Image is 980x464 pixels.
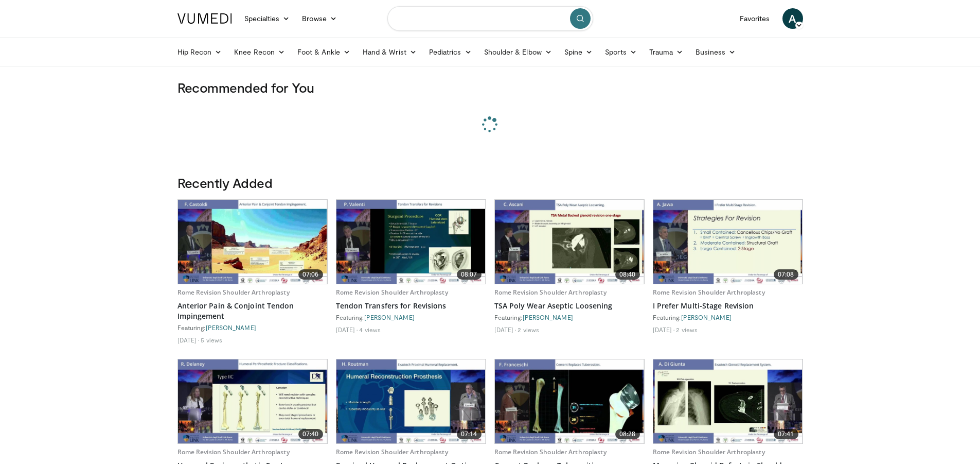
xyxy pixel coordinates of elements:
h3: Recently Added [177,175,803,191]
span: 07:40 [298,429,323,439]
a: [PERSON_NAME] [206,324,256,331]
a: Business [689,42,742,62]
a: 07:14 [336,359,486,443]
li: 2 views [518,325,539,334]
span: 08:07 [457,269,482,280]
a: 07:06 [178,200,327,284]
li: 5 views [201,336,222,344]
img: 20d82a31-24c1-4cf8-8505-f6583b54eaaf.620x360_q85_upscale.jpg [653,359,803,443]
a: 08:40 [495,200,644,284]
img: 8037028b-5014-4d38-9a8c-71d966c81743.620x360_q85_upscale.jpg [178,200,327,284]
a: Tendon Transfers for Revisions [336,301,486,311]
a: Rome Revision Shoulder Arthroplasty [494,288,607,297]
img: a3fe917b-418f-4b37-ad2e-b0d12482d850.620x360_q85_upscale.jpg [653,200,803,284]
a: Browse [296,8,343,29]
img: VuMedi Logo [177,13,232,24]
span: 07:41 [774,429,798,439]
li: [DATE] [336,325,358,334]
a: 08:07 [336,200,486,284]
img: c89197b7-361e-43d5-a86e-0b48a5cfb5ba.620x360_q85_upscale.jpg [178,359,327,443]
a: Knee Recon [228,42,291,62]
a: Trauma [643,42,690,62]
a: Hip Recon [171,42,228,62]
a: [PERSON_NAME] [681,314,732,321]
a: Rome Revision Shoulder Arthroplasty [177,448,290,456]
span: 08:40 [615,269,640,280]
a: Spine [558,42,599,62]
a: [PERSON_NAME] [364,314,415,321]
img: f121adf3-8f2a-432a-ab04-b981073a2ae5.620x360_q85_upscale.jpg [336,200,486,284]
a: Rome Revision Shoulder Arthroplasty [653,448,765,456]
img: 8042dcb6-8246-440b-96e3-b3fdfd60ef0a.620x360_q85_upscale.jpg [495,359,644,443]
div: Featuring: [177,323,328,332]
a: A [782,8,803,29]
span: 07:08 [774,269,798,280]
a: 07:41 [653,359,803,443]
a: Rome Revision Shoulder Arthroplasty [653,288,765,297]
a: Hand & Wrist [357,42,423,62]
a: I Prefer Multi-Stage Revision [653,301,803,311]
li: [DATE] [494,325,516,334]
a: TSA Poly Wear Aseptic Loosening [494,301,645,311]
span: 07:14 [457,429,482,439]
a: Specialties [238,8,296,29]
li: 4 views [359,325,381,334]
a: Foot & Ankle [291,42,357,62]
li: [DATE] [177,336,200,344]
a: Rome Revision Shoulder Arthroplasty [336,288,448,297]
li: 2 views [676,325,698,334]
img: b9682281-d191-4971-8e2c-52cd21f8feaa.620x360_q85_upscale.jpg [495,200,644,284]
a: Pediatrics [423,42,478,62]
h3: Recommended for You [177,79,803,96]
a: Anterior Pain & Conjoint Tendon Impingement [177,301,328,321]
a: 07:40 [178,359,327,443]
a: Rome Revision Shoulder Arthroplasty [494,448,607,456]
a: [PERSON_NAME] [523,314,573,321]
a: Shoulder & Elbow [478,42,558,62]
a: Sports [599,42,643,62]
div: Featuring: [494,313,645,321]
a: Rome Revision Shoulder Arthroplasty [336,448,448,456]
input: Search topics, interventions [387,6,593,31]
a: Rome Revision Shoulder Arthroplasty [177,288,290,297]
li: [DATE] [653,325,675,334]
span: 07:06 [298,269,323,280]
img: 3d690308-9757-4d1f-b0cf-d2daa646b20c.620x360_q85_upscale.jpg [336,359,486,443]
a: 08:28 [495,359,644,443]
a: 07:08 [653,200,803,284]
div: Featuring: [336,313,486,321]
span: 08:28 [615,429,640,439]
a: Favorites [734,8,776,29]
div: Featuring: [653,313,803,321]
